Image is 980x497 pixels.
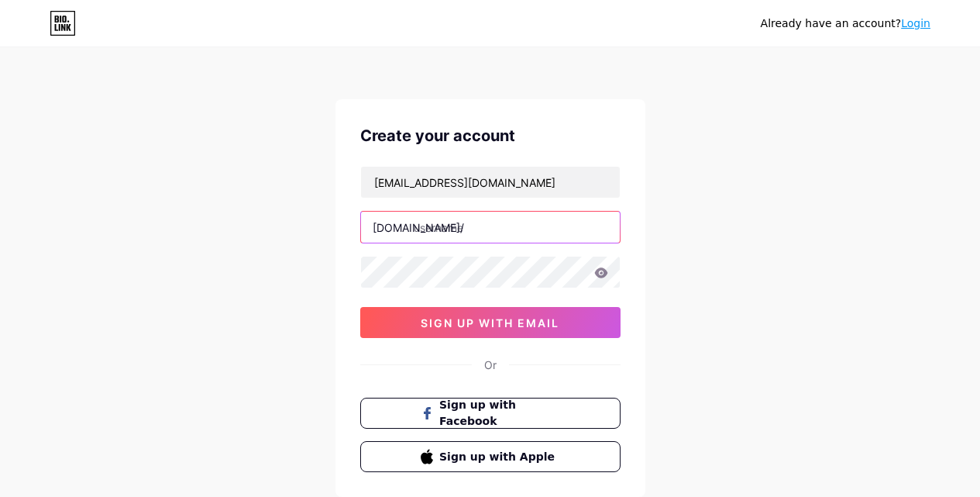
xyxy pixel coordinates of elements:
div: Or [484,357,497,373]
span: Sign up with Facebook [439,397,559,430]
input: username [361,212,620,243]
span: sign up with email [421,316,559,330]
a: Login [901,17,930,29]
div: Create your account [360,124,621,147]
span: Sign up with Apple [439,449,559,465]
div: Already have an account? [761,16,930,32]
button: Sign up with Facebook [360,398,621,429]
button: sign up with email [360,307,621,338]
input: Email [361,167,620,198]
button: Sign up with Apple [360,441,621,472]
div: [DOMAIN_NAME]/ [373,219,464,236]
